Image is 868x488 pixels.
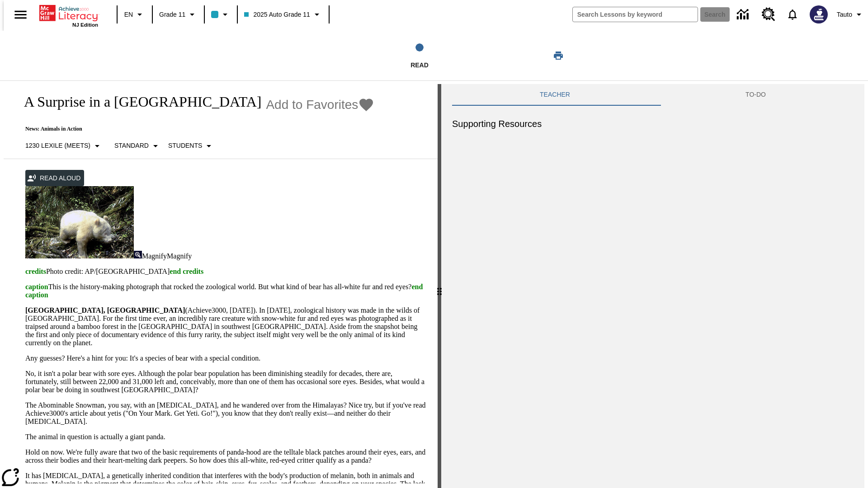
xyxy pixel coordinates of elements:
button: Scaffolds, Standard [111,138,165,154]
button: Class color is light blue. Change class color [208,6,234,23]
p: Standard [114,141,149,150]
button: Print [544,47,573,64]
span: EN [124,10,133,19]
span: Grade 11 [159,10,185,19]
p: News: Animals in Action [14,126,374,132]
img: Avatar [810,5,828,23]
button: Open side menu [7,1,34,28]
a: Data Center [731,2,756,27]
button: Select Student [165,138,218,154]
button: Read step 1 of 1 [302,31,537,80]
span: Magnify [167,252,192,260]
button: Class: 2025 Auto Grade 11, Select your class [241,6,325,23]
button: Select Lexile, 1230 Lexile (Meets) [22,138,106,154]
span: end credits [170,267,203,275]
button: Select a new avatar [804,3,833,26]
span: Magnify [142,252,167,260]
p: Hold on now. We're fully aware that two of the basic requirements of panda-hood are the telltale ... [25,448,427,465]
button: Add to Favorites - A Surprise in a Bamboo Forest [266,97,374,113]
div: Home [39,3,98,28]
div: reading [4,84,438,483]
p: The Abominable Snowman, you say, with an [MEDICAL_DATA], and he wandered over from the Himalayas?... [25,401,427,426]
a: Notifications [781,3,804,26]
span: Tauto [837,10,852,19]
button: Read Aloud [25,170,84,187]
img: albino pandas in China are sometimes mistaken for polar bears [25,186,134,258]
p: This is the history-making photograph that rocked the zoological world. But what kind of bear has... [25,283,427,299]
h1: A Surprise in a [GEOGRAPHIC_DATA] [14,94,261,110]
p: Photo credit: AP/[GEOGRAPHIC_DATA] [25,267,427,276]
button: Grade: Grade 11, Select a grade [156,6,201,23]
button: Profile/Settings [833,6,868,23]
p: (Achieve3000, [DATE]). In [DATE], zoological history was made in the wilds of [GEOGRAPHIC_DATA]. ... [25,306,427,347]
div: activity [441,84,864,488]
span: NJ Edition [72,22,98,28]
div: Press Enter or Spacebar and then press right and left arrow keys to move the slider [438,84,441,488]
a: Resource Center, Will open in new tab [756,2,781,27]
button: TO-DO [658,84,854,106]
span: caption [25,283,48,291]
span: credits [25,267,46,275]
span: Read [410,61,429,69]
p: Any guesses? Here's a hint for you: It's a species of bear with a special condition. [25,354,427,362]
p: No, it isn't a polar bear with sore eyes. Although the polar bear population has been diminishing... [25,370,427,394]
span: Add to Favorites [266,98,358,112]
p: 1230 Lexile (Meets) [25,141,90,150]
div: Instructional Panel Tabs [452,84,854,106]
input: search field [573,7,698,22]
h6: Supporting Resources [452,117,854,131]
strong: [GEOGRAPHIC_DATA], [GEOGRAPHIC_DATA] [25,306,185,314]
img: Magnify [134,251,142,258]
p: Students [168,141,202,150]
button: Teacher [452,84,658,106]
span: end caption [25,283,423,299]
p: The animal in question is actually a giant panda. [25,433,427,441]
button: Language: EN, Select a language [120,6,149,23]
span: 2025 Auto Grade 11 [244,10,310,19]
